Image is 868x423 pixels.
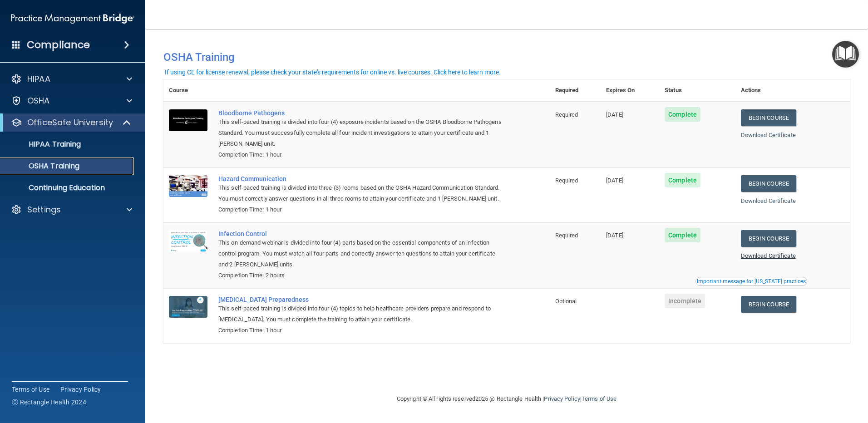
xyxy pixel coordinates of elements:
[218,109,504,117] a: Bloodborne Pathogens
[711,359,857,395] iframe: Drift Widget Chat Controller
[218,204,504,215] div: Completion Time: 1 hour
[665,173,700,187] span: Complete
[582,395,616,402] a: Terms of Use
[544,395,580,402] a: Privacy Policy
[27,74,50,84] p: HIPAA
[601,79,659,102] th: Expires On
[218,303,504,325] div: This self-paced training is divided into four (4) topics to help healthcare providers prepare and...
[60,385,101,394] a: Privacy Policy
[697,279,806,284] div: Important message for [US_STATE] practices
[27,117,113,128] p: OfficeSafe University
[6,183,130,192] p: Continuing Education
[606,232,623,239] span: [DATE]
[27,95,50,106] p: OSHA
[741,252,796,259] a: Download Certificate
[735,79,850,102] th: Actions
[11,74,132,84] a: HIPAA
[27,204,61,215] p: Settings
[163,51,850,64] h4: OSHA Training
[165,69,501,75] div: If using CE for license renewal, please check your state's requirements for online vs. live cours...
[741,132,796,138] a: Download Certificate
[665,294,705,308] span: Incomplete
[341,384,672,413] div: Copyright © All rights reserved 2025 @ Rectangle Health | |
[163,79,213,102] th: Course
[6,162,79,171] p: OSHA Training
[11,10,134,28] img: PMB logo
[6,140,81,149] p: HIPAA Training
[741,109,796,126] a: Begin Course
[12,398,86,407] span: Ⓒ Rectangle Health 2024
[218,149,504,160] div: Completion Time: 1 hour
[555,111,578,118] span: Required
[555,232,578,239] span: Required
[832,41,859,68] button: Open Resource Center
[606,177,623,184] span: [DATE]
[741,197,796,204] a: Download Certificate
[659,79,735,102] th: Status
[741,175,796,192] a: Begin Course
[218,117,504,149] div: This self-paced training is divided into four (4) exposure incidents based on the OSHA Bloodborne...
[218,237,504,270] div: This on-demand webinar is divided into four (4) parts based on the essential components of an inf...
[606,111,623,118] span: [DATE]
[555,298,577,305] span: Optional
[218,270,504,281] div: Completion Time: 2 hours
[665,107,700,122] span: Complete
[218,182,504,204] div: This self-paced training is divided into three (3) rooms based on the OSHA Hazard Communication S...
[695,277,807,286] button: Read this if you are a dental practitioner in the state of CA
[555,177,578,184] span: Required
[218,230,504,237] a: Infection Control
[12,385,49,394] a: Terms of Use
[163,68,502,77] button: If using CE for license renewal, please check your state's requirements for online vs. live cours...
[218,296,504,303] a: [MEDICAL_DATA] Preparedness
[218,175,504,182] a: Hazard Communication
[741,296,796,313] a: Begin Course
[11,95,132,106] a: OSHA
[27,39,90,51] h4: Compliance
[11,117,132,128] a: OfficeSafe University
[550,79,601,102] th: Required
[665,228,700,242] span: Complete
[11,204,132,215] a: Settings
[741,230,796,247] a: Begin Course
[218,325,504,336] div: Completion Time: 1 hour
